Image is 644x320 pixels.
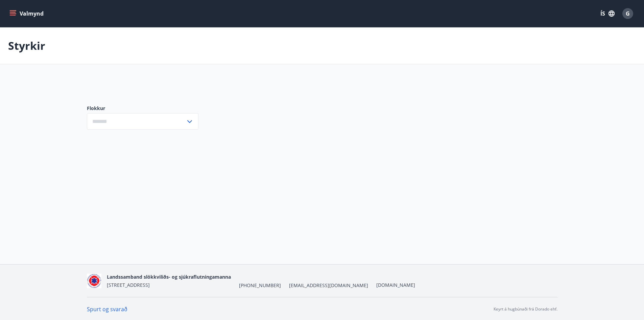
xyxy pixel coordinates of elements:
[107,282,150,288] span: [STREET_ADDRESS]
[87,274,101,288] img: 5co5o51sp293wvT0tSE6jRQ7d6JbxoluH3ek357x.png
[8,38,45,53] p: Styrkir
[289,282,368,289] span: [EMAIL_ADDRESS][DOMAIN_NAME]
[107,274,231,280] span: Landssamband slökkviliðs- og sjúkraflutningamanna
[376,282,415,288] a: [DOMAIN_NAME]
[87,105,198,112] label: Flokkur
[8,7,46,20] button: menu
[239,282,281,289] span: [PHONE_NUMBER]
[494,306,557,312] p: Keyrt á hugbúnaði frá Dorado ehf.
[626,10,630,17] span: G
[620,5,636,22] button: G
[597,7,618,20] button: ÍS
[87,305,127,313] a: Spurt og svarað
